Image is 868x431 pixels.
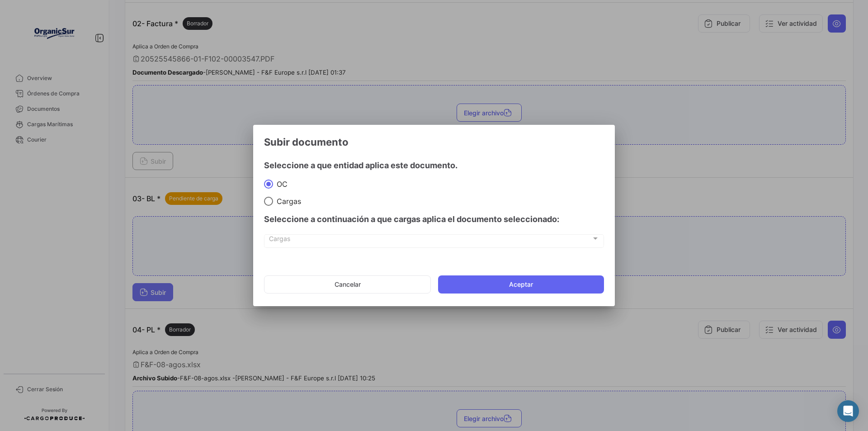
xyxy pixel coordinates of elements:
[264,275,431,294] button: Cancelar
[264,213,604,226] h4: Seleccione a continuación a que cargas aplica el documento seleccionado:
[273,180,288,189] span: OC
[264,159,604,172] h4: Seleccione a que entidad aplica este documento.
[837,400,859,422] div: Abrir Intercom Messenger
[438,275,604,294] button: Aceptar
[264,136,604,148] h3: Subir documento
[269,237,591,244] span: Cargas
[273,197,301,206] span: Cargas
